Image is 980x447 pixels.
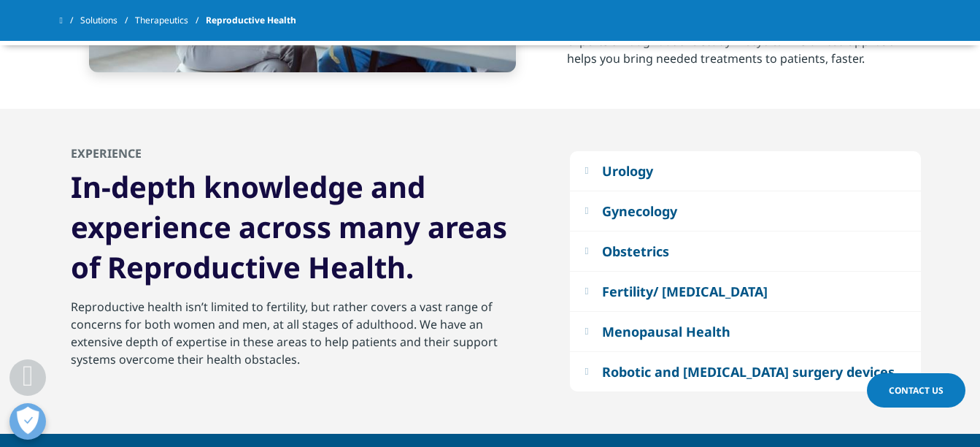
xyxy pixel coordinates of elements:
button: Robotic and [MEDICAL_DATA] surgery devices [570,352,921,391]
h3: In-depth knowledge and experience across many areas of Reproductive Health. [71,167,537,298]
a: Contact Us [867,373,965,408]
div: Reproductive health isn’t limited to fertility, but rather covers a vast range of concerns for bo... [71,298,537,397]
span: Contact Us [889,384,944,397]
button: Fertility/ [MEDICAL_DATA] [570,272,921,311]
button: Urology [570,151,921,191]
button: Open Preferences [9,403,46,440]
div: Gynecology [602,202,677,220]
a: Therapeutics [135,7,206,34]
div: Menopausal Health [602,323,730,340]
div: Obstetrics [602,242,669,260]
div: Robotic and [MEDICAL_DATA] surgery devices [602,363,895,381]
a: Solutions [80,7,135,34]
div: Fertility/ [MEDICAL_DATA] [602,283,768,300]
span: Reproductive Health [206,7,296,34]
div: Urology [602,162,653,180]
button: Menopausal Health [570,312,921,351]
button: Gynecology [570,191,921,231]
h2: EXPERIENCE [71,145,142,167]
button: Obstetrics [570,232,921,271]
